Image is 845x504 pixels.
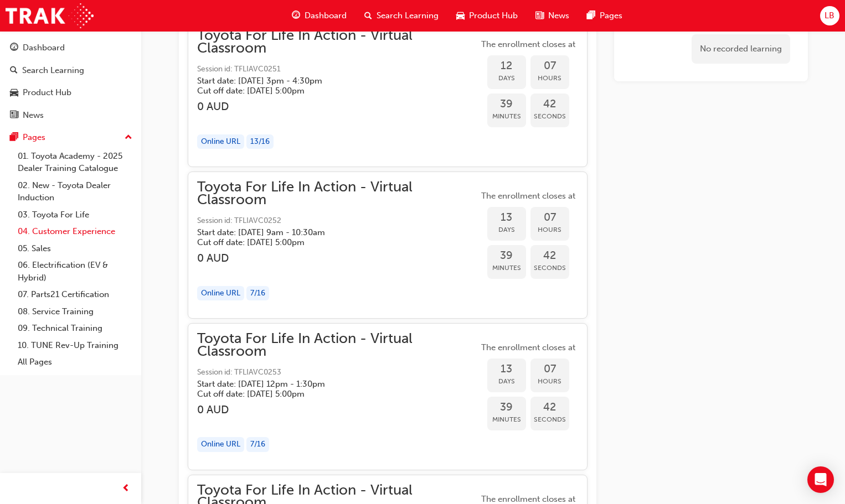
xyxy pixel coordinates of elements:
[456,9,465,23] span: car-icon
[10,111,18,121] span: news-icon
[469,9,518,22] span: Product Hub
[487,401,526,414] span: 39
[13,223,137,240] a: 04. Customer Experience
[13,240,137,257] a: 05. Sales
[13,148,137,177] a: 01. Toyota Academy - 2025 Dealer Training Catalogue
[125,131,132,145] span: up-icon
[487,110,526,123] span: Minutes
[197,286,244,301] div: Online URL
[197,181,578,309] button: Toyota For Life In Action - Virtual ClassroomSession id: TFLIAVC0252Start date: [DATE] 9am - 10:3...
[487,60,526,72] span: 12
[197,332,578,461] button: Toyota For Life In Action - Virtual ClassroomSession id: TFLIAVC0253Start date: [DATE] 12pm - 1:3...
[197,76,461,86] h5: Start date: [DATE] 3pm - 4:30pm
[197,403,478,416] h3: 0 AUD
[13,354,137,371] a: All Pages
[10,43,18,53] span: guage-icon
[246,437,269,452] div: 7 / 16
[487,98,526,111] span: 39
[587,9,595,23] span: pages-icon
[197,389,461,399] h5: Cut off date: [DATE] 5:00pm
[820,6,839,25] button: LB
[487,250,526,262] span: 39
[246,134,274,149] div: 13 / 16
[692,34,790,64] div: No recorded learning
[197,437,244,452] div: Online URL
[10,88,18,98] span: car-icon
[447,4,527,27] a: car-iconProduct Hub
[487,363,526,376] span: 13
[530,375,569,388] span: Hours
[13,320,137,337] a: 09. Technical Training
[530,110,569,123] span: Seconds
[4,127,137,148] button: Pages
[530,224,569,236] span: Hours
[122,482,130,496] span: prev-icon
[487,262,526,274] span: Minutes
[530,262,569,274] span: Seconds
[197,100,478,113] h3: 0 AUD
[600,9,622,22] span: Pages
[377,9,439,22] span: Search Learning
[197,227,461,237] h5: Start date: [DATE] 9am - 10:30am
[13,206,137,224] a: 03. Toyota For Life
[13,177,137,206] a: 02. New - Toyota Dealer Induction
[364,9,372,23] span: search-icon
[197,134,244,149] div: Online URL
[23,86,71,99] div: Product Hub
[478,190,578,202] span: The enrollment closes at
[4,60,137,81] a: Search Learning
[4,82,137,103] a: Product Hub
[807,466,834,493] div: Open Intercom Messenger
[487,211,526,224] span: 13
[4,105,137,126] a: News
[487,375,526,388] span: Days
[548,9,569,22] span: News
[197,29,478,54] span: Toyota For Life In Action - Virtual Classroom
[283,4,355,27] a: guage-iconDashboard
[22,64,84,77] div: Search Learning
[197,181,478,206] span: Toyota For Life In Action - Virtual Classroom
[197,63,478,76] span: Session id: TFLIAVC0251
[197,86,461,96] h5: Cut off date: [DATE] 5:00pm
[530,98,569,111] span: 42
[825,9,834,22] span: LB
[530,211,569,224] span: 07
[530,60,569,72] span: 07
[13,337,137,354] a: 10. TUNE Rev-Up Training
[305,9,347,22] span: Dashboard
[530,363,569,376] span: 07
[10,66,18,76] span: search-icon
[487,72,526,85] span: Days
[292,9,300,23] span: guage-icon
[4,38,137,58] a: Dashboard
[530,401,569,414] span: 42
[527,4,578,27] a: news-iconNews
[578,4,631,27] a: pages-iconPages
[6,3,94,28] img: Trak
[23,41,65,54] div: Dashboard
[246,286,269,301] div: 7 / 16
[535,9,544,23] span: news-icon
[487,224,526,236] span: Days
[530,72,569,85] span: Hours
[23,109,44,122] div: News
[530,250,569,262] span: 42
[197,252,478,264] h3: 0 AUD
[13,303,137,320] a: 08. Service Training
[530,413,569,426] span: Seconds
[197,379,461,389] h5: Start date: [DATE] 12pm - 1:30pm
[197,366,478,379] span: Session id: TFLIAVC0253
[478,38,578,51] span: The enrollment closes at
[13,286,137,303] a: 07. Parts21 Certification
[487,413,526,426] span: Minutes
[13,257,137,286] a: 06. Electrification (EV & Hybrid)
[197,29,578,158] button: Toyota For Life In Action - Virtual ClassroomSession id: TFLIAVC0251Start date: [DATE] 3pm - 4:30...
[355,4,447,27] a: search-iconSearch Learning
[10,133,18,143] span: pages-icon
[478,341,578,354] span: The enrollment closes at
[197,215,478,227] span: Session id: TFLIAVC0252
[23,131,45,144] div: Pages
[4,35,137,127] button: DashboardSearch LearningProduct HubNews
